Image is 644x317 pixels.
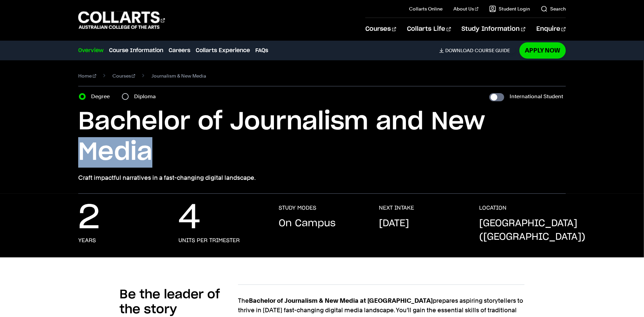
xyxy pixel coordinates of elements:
[407,18,451,40] a: Collarts Life
[445,47,473,54] span: Download
[255,46,268,55] a: FAQs
[91,92,114,101] label: Degree
[409,5,443,12] a: Collarts Online
[379,217,409,230] p: [DATE]
[78,46,104,55] a: Overview
[134,92,160,101] label: Diploma
[120,287,238,317] h2: Be the leader of the story
[519,42,566,58] a: Apply Now
[78,107,566,168] h1: Bachelor of Journalism and New Media
[489,5,530,12] a: Student Login
[249,297,433,304] strong: Bachelor of Journalism & New Media at [GEOGRAPHIC_DATA]
[109,46,163,55] a: Course Information
[196,46,250,55] a: Collarts Experience
[536,18,566,40] a: Enquire
[510,92,563,101] label: International Student
[379,205,414,211] h3: NEXT INTAKE
[279,205,316,211] h3: STUDY MODES
[78,173,566,183] p: Craft impactful narratives in a fast-changing digital landscape.
[479,205,507,211] h3: LOCATION
[169,46,190,55] a: Careers
[439,47,515,54] a: DownloadCourse Guide
[479,217,585,244] p: [GEOGRAPHIC_DATA] ([GEOGRAPHIC_DATA])
[462,18,525,40] a: Study Information
[453,5,478,12] a: About Us
[78,237,96,244] h3: years
[178,205,200,232] p: 4
[279,217,336,230] p: On Campus
[78,205,100,232] p: 2
[78,10,165,30] div: Go to homepage
[541,5,566,12] a: Search
[151,71,206,81] span: Journalism & New Media
[178,237,240,244] h3: units per trimester
[78,71,96,81] a: Home
[365,18,396,40] a: Courses
[112,71,135,81] a: Courses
